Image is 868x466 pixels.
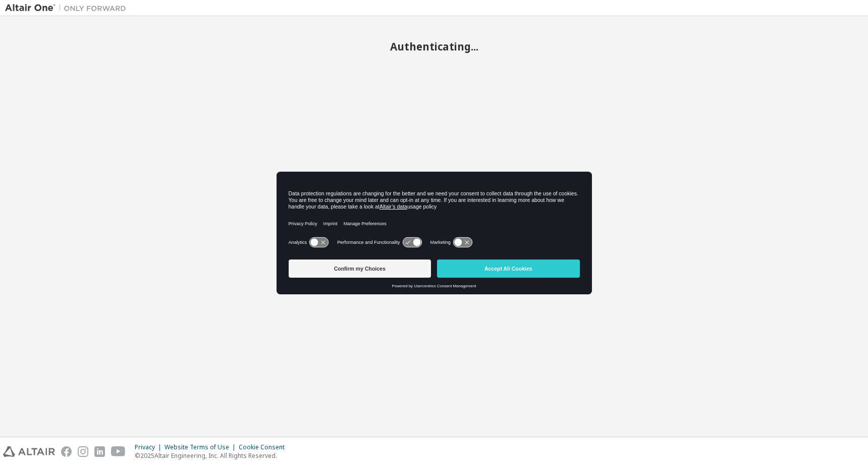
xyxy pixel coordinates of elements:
img: instagram.svg [78,446,88,457]
h2: Authenticating... [5,40,863,53]
p: © 2025 Altair Engineering, Inc. All Rights Reserved. [135,451,291,460]
div: Cookie Consent [239,443,291,451]
div: Website Terms of Use [165,443,239,451]
img: facebook.svg [61,446,72,457]
div: Privacy [135,443,165,451]
img: Altair One [5,3,131,13]
img: linkedin.svg [94,446,105,457]
img: altair_logo.svg [3,446,55,457]
img: youtube.svg [111,446,126,457]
